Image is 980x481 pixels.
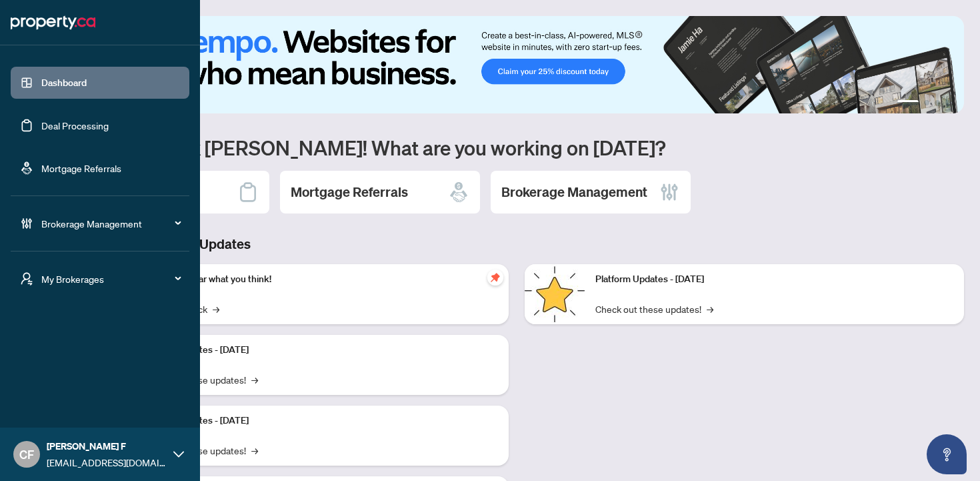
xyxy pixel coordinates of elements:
[487,270,503,286] span: pushpin
[525,264,585,324] img: Platform Updates - June 23, 2025
[69,16,964,113] img: Slide 0
[47,439,167,454] span: [PERSON_NAME] F
[41,216,180,231] span: Brokerage Management
[19,445,34,464] span: CF
[41,162,121,174] a: Mortgage Referrals
[69,235,964,254] h3: Brokerage & Industry Updates
[595,272,953,287] p: Platform Updates - [DATE]
[595,302,713,316] a: Check out these updates!→
[20,272,33,286] span: user-switch
[140,272,498,287] p: We want to hear what you think!
[501,183,647,201] h2: Brokerage Management
[935,100,940,105] button: 3
[41,272,180,286] span: My Brokerages
[69,135,964,160] h1: Welcome back [PERSON_NAME]! What are you working on [DATE]?
[11,12,95,33] img: logo
[945,100,951,105] button: 4
[251,372,258,387] span: →
[251,443,258,458] span: →
[140,414,498,428] p: Platform Updates - [DATE]
[897,100,919,105] button: 1
[707,302,713,316] span: →
[140,343,498,358] p: Platform Updates - [DATE]
[924,100,929,105] button: 2
[291,183,408,201] h2: Mortgage Referrals
[41,77,87,89] a: Dashboard
[41,119,109,131] a: Deal Processing
[927,434,967,474] button: Open asap
[47,455,167,470] span: [EMAIL_ADDRESS][DOMAIN_NAME]
[213,302,219,316] span: →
